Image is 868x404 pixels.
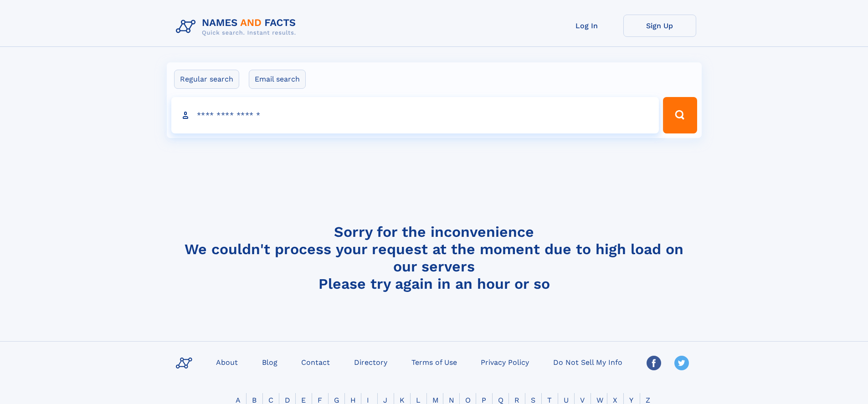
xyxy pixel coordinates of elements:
a: Directory [350,355,391,368]
a: Privacy Policy [477,355,533,368]
label: Email search [249,70,306,89]
a: About [212,355,241,368]
a: Sign Up [623,15,696,37]
a: Do Not Sell My Info [550,355,626,368]
a: Terms of Use [408,355,461,368]
img: Logo Names and Facts [172,15,303,39]
a: Contact [298,355,334,368]
label: Regular search [174,70,239,89]
h4: Sorry for the inconvenience We couldn't process your request at the moment due to high load on ou... [172,223,696,292]
a: Log In [550,15,623,37]
input: search input [171,97,659,133]
button: Search Button [663,97,697,133]
a: Blog [258,355,281,368]
img: Twitter [674,356,689,370]
img: Facebook [647,356,661,370]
